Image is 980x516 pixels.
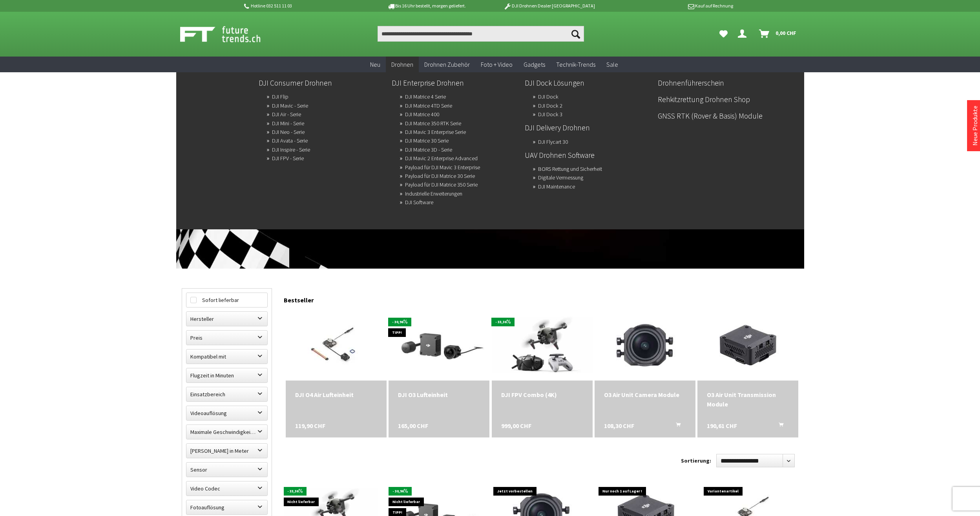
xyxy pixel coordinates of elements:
[658,109,785,123] a: GNSS RTK (Rover & Basis) Module
[405,162,480,173] a: Payload für DJI Mavic 3 Enterprise
[391,60,413,68] span: Drohnen
[658,93,785,106] a: Rehkitzrettung Drohnen Shop
[405,144,452,155] a: DJI Matrice 3D - Serie
[681,454,711,467] label: Sortierung:
[186,406,267,420] label: Videoauflösung
[405,135,449,146] a: DJI Matrice 30 Serie
[405,100,452,111] a: DJI Matrice 4TD Serie
[405,179,478,190] a: Payload für DJI Matrice 350 Serie
[556,60,595,68] span: Technik-Trends
[492,317,593,373] img: DJI FPV Combo (4K)
[398,390,480,399] a: DJI O3 Lufteinheit 165,00 CHF
[776,27,796,39] span: 0,00 CHF
[756,26,800,42] a: Warenkorb
[405,109,439,120] a: DJI Matrice 400
[186,293,267,307] label: Sofort lieferbar
[525,121,652,134] a: DJI Delivery Drohnen
[538,163,602,174] a: BORS Rettung und Sicherheit
[180,24,278,44] img: Shop Futuretrends - zur Startseite wechseln
[272,100,308,111] a: DJI Mavic - Serie
[424,60,470,68] span: Drohnen Zubehör
[538,136,568,147] a: DJI Flycart 30
[488,1,610,11] p: DJI Drohnen Dealer [GEOGRAPHIC_DATA]
[707,390,789,409] div: O3 Air Unit Transmission Module
[601,57,624,73] a: Sale
[538,181,575,192] a: DJI Maintenance
[769,421,788,431] button: In den Warenkorb
[272,109,301,120] a: DJI Air - Serie
[501,390,583,399] a: DJI FPV Combo (4K) 999,00 CHF
[971,106,979,146] a: Neue Produkte
[295,390,377,399] a: DJI O4 Air Lufteinheit 119,90 CHF
[365,1,488,11] p: Bis 16 Uhr bestellt, morgen geliefert.
[568,26,584,42] button: Suchen
[405,188,462,199] a: Industrielle Erweiterungen
[405,197,433,208] a: DJI Software
[272,135,308,146] a: DJI Avata - Serie
[186,463,267,477] label: Sensor
[518,57,551,73] a: Gadgets
[186,444,267,458] label: Maximale Flughöhe in Meter
[186,481,267,496] label: Video Codec
[707,421,737,430] span: 190,61 CHF
[370,60,380,68] span: Neu
[604,421,634,430] span: 108,30 CHF
[551,57,601,73] a: Technik-Trends
[610,310,680,381] img: O3 Air Unit Camera Module
[715,26,732,42] a: Meine Favoriten
[405,118,461,129] a: DJI Matrice 350 RTK Serie
[186,425,267,439] label: Maximale Geschwindigkeit in km/h
[525,148,652,162] a: UAV Drohnen Software
[501,390,583,399] div: DJI FPV Combo (4K)
[295,421,325,430] span: 119,90 CHF
[658,76,785,90] a: Drohnenführerschein
[186,331,267,345] label: Preis
[243,1,365,11] p: Hotline 032 511 11 03
[538,172,583,183] a: Digitale Vermessung
[481,60,513,68] span: Foto + Video
[386,57,419,73] a: Drohnen
[419,57,475,73] a: Drohnen Zubehör
[611,1,733,11] p: Kauf auf Rechnung
[392,76,518,90] a: DJI Enterprise Drohnen
[666,421,685,431] button: In den Warenkorb
[538,91,558,102] a: DJI Dock
[365,57,386,73] a: Neu
[398,390,480,399] div: DJI O3 Lufteinheit
[186,312,267,326] label: Hersteller
[378,26,584,42] input: Produkt, Marke, Kategorie, EAN, Artikelnummer…
[405,170,475,181] a: Payload für DJI Matrice 30 Serie
[295,390,377,399] div: DJI O4 Air Lufteinheit
[259,76,385,90] a: DJI Consumer Drohnen
[272,153,304,164] a: DJI FPV - Serie
[272,118,304,129] a: DJI Mini - Serie
[707,390,789,409] a: O3 Air Unit Transmission Module 190,61 CHF In den Warenkorb
[525,76,652,90] a: DJI Dock Lösungen
[713,310,783,381] img: O3 Air Unit Transmission Module
[604,390,686,399] div: O3 Air Unit Camera Module
[289,310,383,381] img: DJI O4 Air Lufteinheit
[538,109,562,120] a: DJI Dock 3
[186,387,267,401] label: Einsatzbereich
[405,126,466,137] a: DJI Mavic 3 Enterprise Serie
[272,91,288,102] a: DJI Flip
[186,349,267,364] label: Kompatibel mit
[475,57,518,73] a: Foto + Video
[186,500,267,514] label: Fotoauflösung
[501,421,531,430] span: 999,00 CHF
[186,368,267,382] label: Flugzeit in Minuten
[524,60,545,68] span: Gadgets
[606,60,618,68] span: Sale
[735,26,753,42] a: Dein Konto
[389,311,489,379] img: DJI O3 Lufteinheit
[272,144,310,155] a: DJI Inspire - Serie
[398,421,428,430] span: 165,00 CHF
[405,153,478,164] a: DJI Mavic 2 Enterprise Advanced
[284,288,799,308] div: Bestseller
[405,91,446,102] a: DJI Matrice 4 Serie
[538,100,562,111] a: DJI Dock 2
[272,126,305,137] a: DJI Neo - Serie
[604,390,686,399] a: O3 Air Unit Camera Module 108,30 CHF In den Warenkorb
